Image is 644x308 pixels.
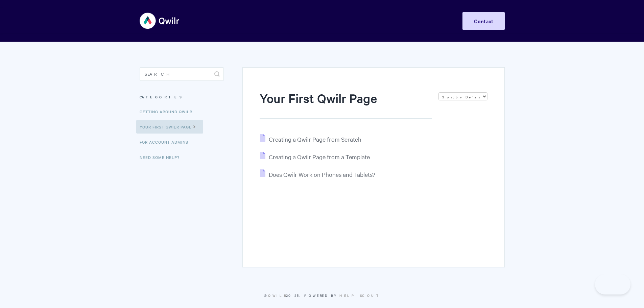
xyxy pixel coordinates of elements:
[140,292,505,299] p: © 2025.
[268,293,286,298] a: Qwilr
[260,170,375,178] a: Does Qwilr Work on Phones and Tablets?
[140,67,224,81] input: Search
[140,8,180,33] img: Qwilr Help Center
[595,274,630,294] iframe: Toggle Customer Support
[140,135,193,149] a: For Account Admins
[260,90,431,119] h1: Your First Qwilr Page
[260,153,370,161] a: Creating a Qwilr Page from a Template
[269,135,361,143] span: Creating a Qwilr Page from Scratch
[140,91,224,103] h3: Categories
[140,105,197,118] a: Getting Around Qwilr
[269,170,375,178] span: Does Qwilr Work on Phones and Tablets?
[462,12,505,30] a: Contact
[136,120,203,134] a: Your First Qwilr Page
[260,135,361,143] a: Creating a Qwilr Page from Scratch
[269,153,370,161] span: Creating a Qwilr Page from a Template
[438,92,487,100] select: Page reloads on selection
[304,293,380,298] span: Powered by
[339,293,380,298] a: Help Scout
[140,150,185,164] a: Need Some Help?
